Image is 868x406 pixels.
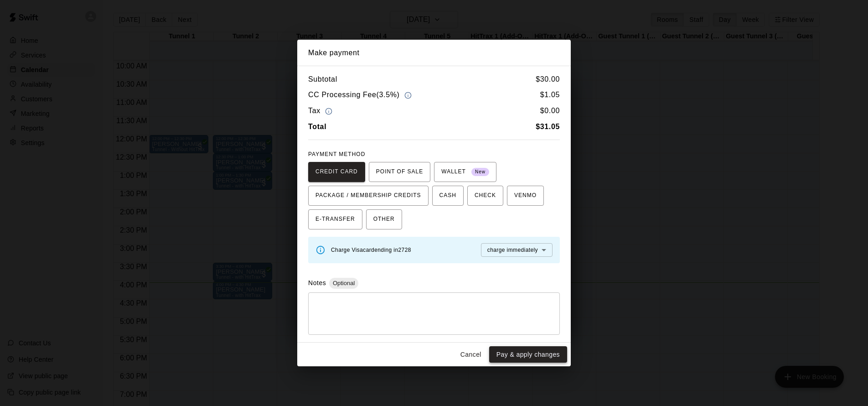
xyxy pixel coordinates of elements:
h6: $ 30.00 [536,73,560,85]
button: CREDIT CARD [308,162,365,182]
span: OTHER [373,212,395,227]
h2: Make payment [297,40,571,66]
button: PACKAGE / MEMBERSHIP CREDITS [308,186,429,206]
button: POINT OF SALE [369,162,430,182]
button: CHECK [467,186,503,206]
span: VENMO [514,188,537,203]
span: E-TRANSFER [315,212,355,227]
span: New [471,166,489,178]
label: Notes [308,279,326,286]
span: WALLET [441,165,489,179]
button: Pay & apply changes [489,346,567,363]
span: charge immediately [487,247,538,253]
span: POINT OF SALE [376,165,423,179]
button: CASH [432,186,464,206]
button: WALLET New [434,162,496,182]
h6: Subtotal [308,73,337,85]
button: E-TRANSFER [308,209,362,229]
h6: $ 0.00 [540,105,560,117]
span: CASH [439,188,456,203]
span: PAYMENT METHOD [308,151,365,157]
h6: Tax [308,105,335,117]
span: Charge Visa card ending in 2728 [331,247,411,253]
button: Cancel [456,346,486,363]
b: Total [308,123,326,130]
button: OTHER [366,209,402,229]
button: VENMO [507,186,544,206]
h6: CC Processing Fee ( 3.5% ) [308,89,414,101]
h6: $ 1.05 [540,89,560,101]
span: CREDIT CARD [315,165,358,179]
span: Optional [329,280,358,286]
span: PACKAGE / MEMBERSHIP CREDITS [315,188,421,203]
b: $ 31.05 [536,123,560,130]
span: CHECK [475,188,496,203]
